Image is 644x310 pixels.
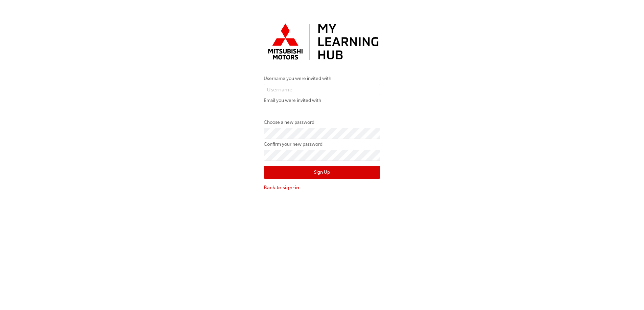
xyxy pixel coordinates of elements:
[264,96,380,105] label: Email you were invited with
[264,166,380,179] button: Sign Up
[264,140,380,148] label: Confirm your new password
[264,75,380,83] label: Username you were invited with
[264,84,380,95] input: Username
[264,184,380,192] a: Back to sign-in
[264,118,380,126] label: Choose a new password
[264,20,380,64] img: mmal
